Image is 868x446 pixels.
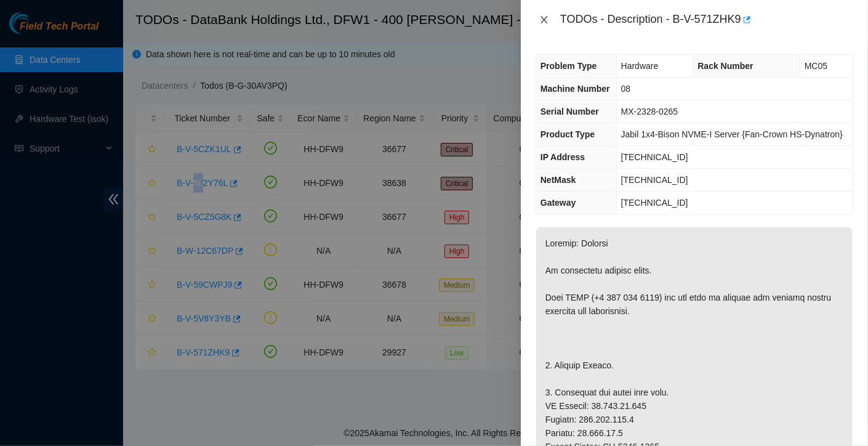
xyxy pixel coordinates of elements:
span: IP Address [540,152,585,162]
span: Machine Number [540,84,610,94]
span: 08 [621,84,631,94]
span: Problem Type [540,61,597,71]
span: Hardware [621,61,659,71]
span: Product Type [540,129,595,139]
span: close [539,15,549,25]
button: Close [536,14,553,26]
span: [TECHNICAL_ID] [621,152,688,162]
div: TODOs - Description - B-V-571ZHK9 [560,10,853,30]
span: [TECHNICAL_ID] [621,198,688,208]
span: Gateway [540,198,576,208]
span: Jabil 1x4-Bison NVME-I Server {Fan-Crown HS-Dynatron} [621,129,843,139]
span: NetMask [540,175,576,185]
span: [TECHNICAL_ID] [621,175,688,185]
span: Serial Number [540,107,599,116]
span: Rack Number [698,61,753,71]
span: MX-2328-0265 [621,107,678,116]
span: MC05 [805,61,827,71]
